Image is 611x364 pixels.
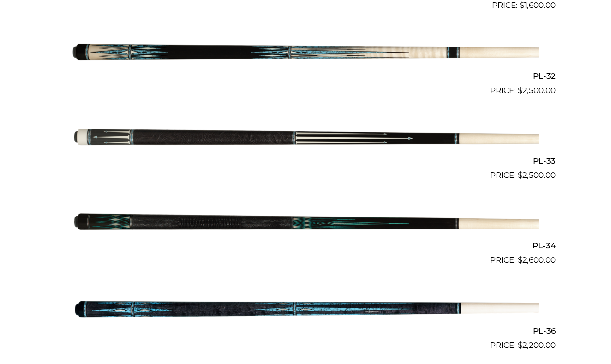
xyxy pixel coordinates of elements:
span: $ [518,86,522,95]
span: $ [518,341,522,350]
span: $ [520,0,524,10]
span: $ [518,170,522,180]
bdi: 2,200.00 [518,341,556,350]
a: PL-32 $2,500.00 [55,15,556,96]
bdi: 2,600.00 [518,255,556,264]
img: PL-34 [72,185,539,263]
a: PL-34 $2,600.00 [55,185,556,266]
bdi: 2,500.00 [518,86,556,95]
img: PL-33 [72,100,539,178]
bdi: 1,600.00 [520,0,556,10]
a: PL-36 $2,200.00 [55,270,556,351]
span: $ [518,255,522,264]
img: PL-36 [72,270,539,347]
h2: PL-33 [55,153,556,170]
img: PL-32 [72,15,539,93]
a: PL-33 $2,500.00 [55,100,556,182]
h2: PL-34 [55,237,556,254]
h2: PL-32 [55,67,556,84]
bdi: 2,500.00 [518,170,556,180]
h2: PL-36 [55,322,556,339]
